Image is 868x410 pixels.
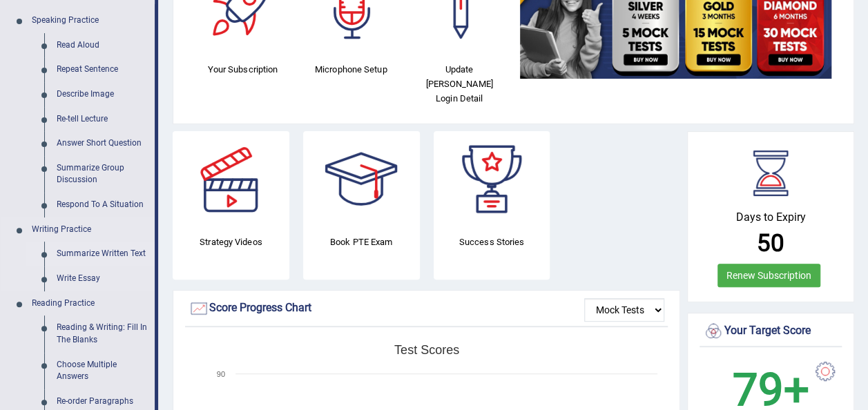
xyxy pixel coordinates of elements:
a: Speaking Practice [26,8,155,33]
tspan: Test scores [394,343,459,357]
a: Answer Short Question [50,131,155,156]
a: Read Aloud [50,33,155,58]
h4: Days to Expiry [703,211,838,224]
h4: Success Stories [434,235,550,249]
h4: Microphone Setup [304,62,398,77]
a: Renew Subscription [717,264,820,287]
a: Re-tell Lecture [50,107,155,132]
h4: Strategy Videos [173,235,289,249]
h4: Update [PERSON_NAME] Login Detail [412,62,507,106]
a: Respond To A Situation [50,193,155,217]
text: 90 [217,370,225,378]
a: Reading & Writing: Fill In The Blanks [50,315,155,352]
div: Your Target Score [703,321,838,342]
a: Reading Practice [26,291,155,316]
b: 50 [757,229,784,257]
a: Repeat Sentence [50,57,155,82]
h4: Book PTE Exam [303,235,420,249]
a: Describe Image [50,82,155,107]
div: Score Progress Chart [189,298,664,319]
a: Write Essay [50,266,155,291]
a: Writing Practice [26,217,155,242]
a: Summarize Group Discussion [50,156,155,193]
h4: Your Subscription [195,62,290,77]
a: Summarize Written Text [50,242,155,266]
a: Choose Multiple Answers [50,353,155,389]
